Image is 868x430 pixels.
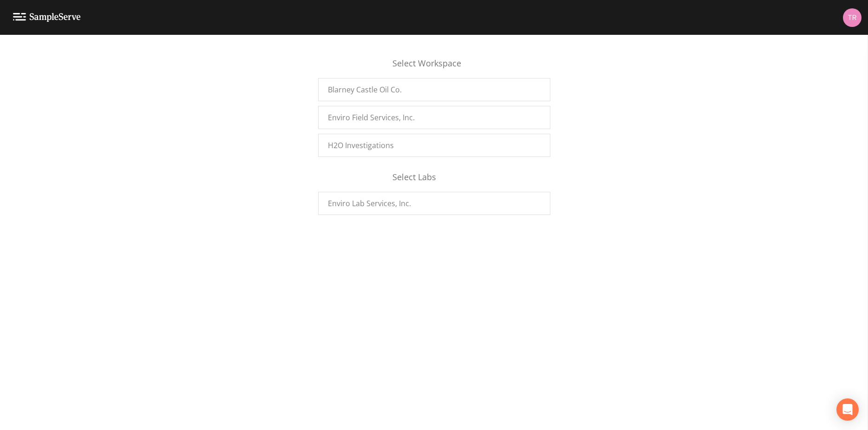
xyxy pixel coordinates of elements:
div: Select Workspace [318,57,550,78]
img: 939099765a07141c2f55256aeaad4ea5 [843,8,861,27]
a: H2O Investigations [318,134,550,157]
a: Enviro Field Services, Inc. [318,106,550,129]
span: Enviro Lab Services, Inc. [328,198,411,209]
div: Open Intercom Messenger [836,398,859,421]
div: Select Labs [318,171,550,192]
a: Enviro Lab Services, Inc. [318,192,550,215]
span: Enviro Field Services, Inc. [328,112,415,123]
span: H2O Investigations [328,140,394,151]
a: Blarney Castle Oil Co. [318,78,550,101]
span: Blarney Castle Oil Co. [328,84,402,95]
img: logo [13,13,81,22]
